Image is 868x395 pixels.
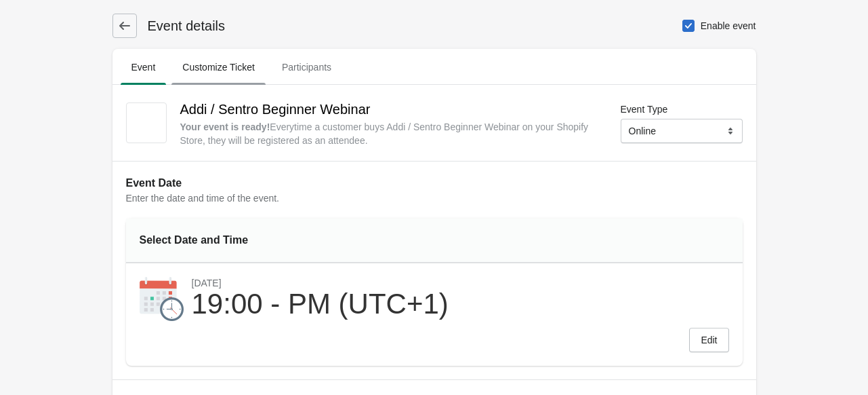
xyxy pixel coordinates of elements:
strong: Your event is ready ! [180,121,270,132]
div: [DATE] [192,277,449,289]
div: 19:00 - PM (UTC+1) [192,289,449,319]
span: Enter the date and time of the event. [126,193,279,204]
div: Everytime a customer buys Addi / Sentro Beginner Webinar on your Shopify Store, they will be regi... [180,120,598,147]
span: Enable event [701,19,756,33]
span: Customize Ticket [171,55,266,79]
label: Event Type [621,102,668,116]
h1: Event details [137,16,226,35]
h2: Addi / Sentro Beginner Webinar [180,98,598,120]
h2: Event Date [126,175,743,191]
span: Edit [701,335,717,345]
span: Event [121,55,167,79]
div: Select Date and Time [140,232,316,248]
img: calendar-9220d27974dede90758afcd34f990835.png [140,277,184,321]
button: Edit [689,328,728,352]
span: Participants [271,55,342,79]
